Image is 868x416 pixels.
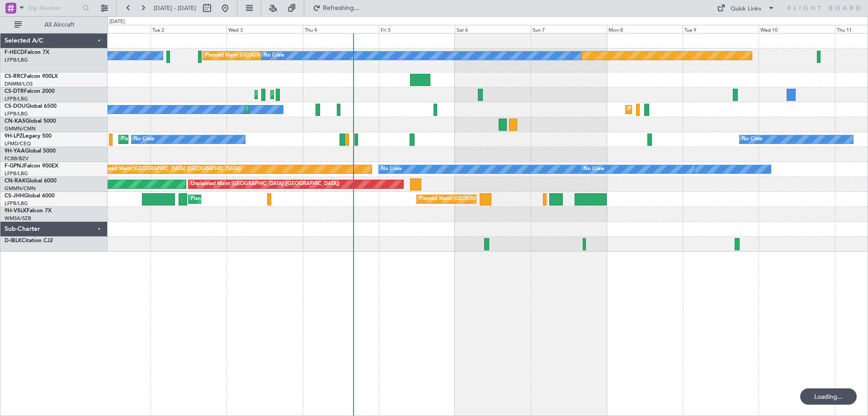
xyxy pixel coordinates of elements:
[28,1,80,15] input: Trip Number
[712,1,779,15] button: Quick Links
[264,49,284,62] div: No Crew
[248,103,390,116] div: Planned Maint [GEOGRAPHIC_DATA] ([GEOGRAPHIC_DATA])
[5,185,36,192] a: GMMN/CMN
[5,134,23,139] span: 9H-LPZ
[154,4,196,12] span: [DATE] - [DATE]
[5,155,28,162] a: FCBB/BZV
[5,193,24,199] span: CS-JHH
[531,25,607,33] div: Sun 7
[607,25,683,33] div: Mon 8
[455,25,531,33] div: Sat 6
[273,88,381,101] div: Planned Maint [GEOGRAPHIC_DATA] (Ataturk)
[419,192,561,206] div: Planned Maint [GEOGRAPHIC_DATA] ([GEOGRAPHIC_DATA])
[5,89,55,94] a: CS-DTRFalcon 2000
[191,192,333,206] div: Planned Maint [GEOGRAPHIC_DATA] ([GEOGRAPHIC_DATA])
[5,89,24,94] span: CS-DTR
[5,208,27,214] span: 9H-VSLK
[5,178,26,184] span: CN-RAK
[5,74,24,79] span: CS-RRC
[309,1,363,15] button: Refreshing...
[584,163,604,176] div: No Crew
[5,163,58,169] a: F-GPNJFalcon 900EX
[5,74,58,79] a: CS-RRCFalcon 900LX
[683,25,759,33] div: Tue 9
[5,208,52,214] a: 9H-VSLKFalcon 7X
[5,193,55,199] a: CS-JHHGlobal 6000
[5,119,25,124] span: CN-KAS
[75,25,151,33] div: Mon 1
[5,81,33,87] a: DNMM/LOS
[5,200,28,207] a: LFPB/LBG
[5,104,57,109] a: CS-DOUGlobal 6500
[5,170,28,177] a: LFPB/LBG
[5,148,25,154] span: 9H-YAA
[379,25,455,33] div: Fri 5
[121,133,222,146] div: Planned Maint Nice ([GEOGRAPHIC_DATA])
[134,133,155,146] div: No Crew
[5,178,57,184] a: CN-RAKGlobal 6000
[5,96,28,102] a: LFPB/LBG
[381,163,402,176] div: No Crew
[191,177,340,191] div: Unplanned Maint [GEOGRAPHIC_DATA] ([GEOGRAPHIC_DATA])
[5,110,28,117] a: LFPB/LBG
[5,238,22,244] span: D-IBLK
[5,134,52,139] a: 9H-LPZLegacy 500
[303,25,379,33] div: Thu 4
[5,215,31,222] a: WMSA/SZB
[742,133,763,146] div: No Crew
[5,50,24,55] span: F-HECD
[5,125,36,132] a: GMMN/CMN
[5,238,53,244] a: D-IBLKCitation CJ2
[800,388,857,405] div: Loading...
[322,5,360,11] span: Refreshing...
[759,25,835,33] div: Wed 10
[5,119,56,124] a: CN-KASGlobal 5000
[205,49,348,62] div: Planned Maint [GEOGRAPHIC_DATA] ([GEOGRAPHIC_DATA])
[109,18,125,26] div: [DATE]
[24,22,95,28] span: All Aircraft
[5,57,28,63] a: LFPB/LBG
[5,50,49,55] a: F-HECDFalcon 7X
[5,163,24,169] span: F-GPNJ
[5,104,26,109] span: CS-DOU
[5,140,31,147] a: LFMD/CEQ
[628,103,770,116] div: Planned Maint [GEOGRAPHIC_DATA] ([GEOGRAPHIC_DATA])
[10,18,98,32] button: All Aircraft
[99,163,241,176] div: Planned Maint [GEOGRAPHIC_DATA] ([GEOGRAPHIC_DATA])
[5,148,56,154] a: 9H-YAAGlobal 5000
[226,25,302,33] div: Wed 3
[151,25,226,33] div: Tue 2
[731,5,761,14] div: Quick Links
